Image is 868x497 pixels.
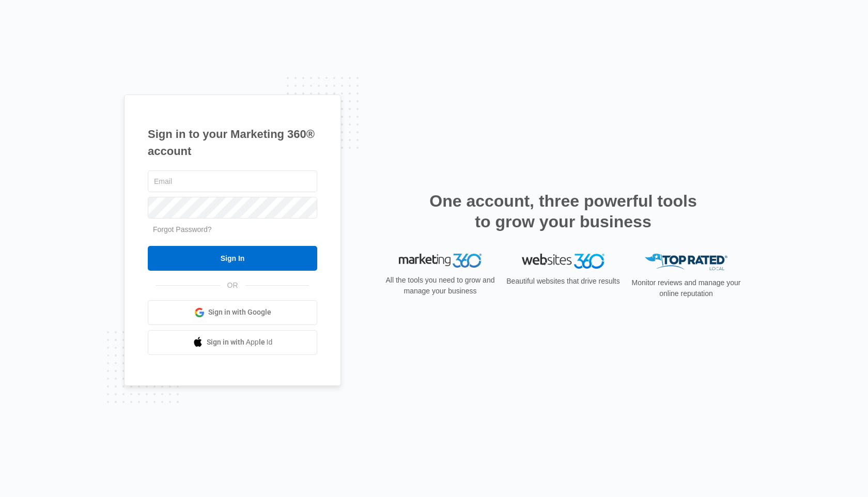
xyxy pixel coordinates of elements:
span: Sign in with Apple Id [207,337,273,348]
input: Sign In [148,246,317,271]
a: Sign in with Apple Id [148,330,317,355]
a: Forgot Password? [153,225,212,234]
p: All the tools you need to grow and manage your business [382,275,498,297]
h2: One account, three powerful tools to grow your business [426,191,700,232]
img: Top Rated Local [645,254,727,271]
input: Email [148,170,317,192]
p: Monitor reviews and manage your online reputation [628,277,744,299]
img: Websites 360 [522,254,605,269]
img: Marketing 360 [399,254,482,268]
span: Sign in with Google [208,307,271,318]
span: OR [220,280,245,291]
p: Beautiful websites that drive results [505,276,621,287]
h1: Sign in to your Marketing 360® account [148,126,317,160]
a: Sign in with Google [148,300,317,325]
